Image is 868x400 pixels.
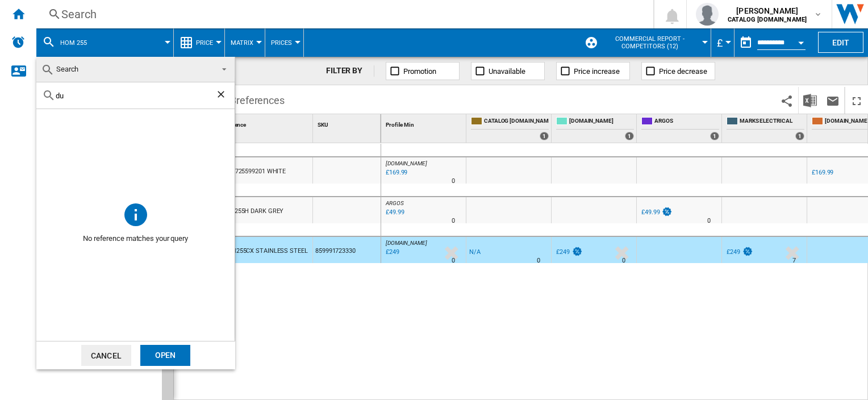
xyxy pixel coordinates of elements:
[56,65,78,73] span: Search
[81,345,131,366] button: Cancel
[56,91,215,100] input: Search Reference
[36,228,235,249] span: No reference matches your query
[140,345,190,366] div: Open
[215,89,229,102] ng-md-icon: Clear search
